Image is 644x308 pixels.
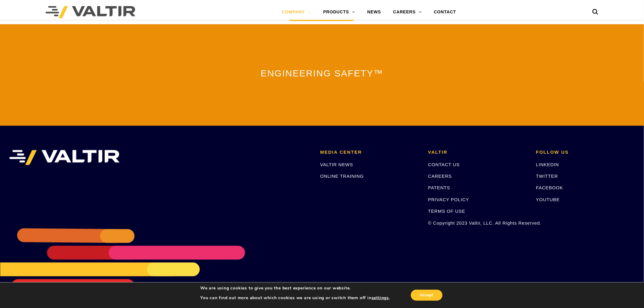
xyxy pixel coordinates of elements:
[536,197,560,202] a: YOUTUBE
[428,209,465,214] a: TERMS OF USE
[261,68,383,78] span: ENGINEERING SAFETY™
[276,6,317,18] a: COMPANY
[46,6,135,18] img: Valtir
[361,6,387,18] a: NEWS
[428,185,450,191] a: PATENTS
[536,162,559,167] a: LINKEDIN
[536,185,563,191] a: FACEBOOK
[387,6,428,18] a: CAREERS
[320,162,353,167] a: VALTIR NEWS
[536,150,635,155] h2: FOLLOW US
[428,174,452,179] a: CAREERS
[428,197,469,202] a: PRIVACY POLICY
[428,6,462,18] a: CONTACT
[428,220,527,227] p: © Copyright 2023 Valtir, LLC. All Rights Reserved.
[536,174,558,179] a: TWITTER
[200,295,390,301] p: You can find out more about which cookies we are using or switch them off in .
[372,295,389,301] button: settings
[428,162,460,167] a: CONTACT US
[317,6,361,18] a: PRODUCTS
[320,150,419,155] h2: MEDIA CENTER
[428,150,527,155] h2: VALTIR
[320,174,364,179] a: ONLINE TRAINING
[9,150,120,165] img: VALTIR
[200,285,390,291] p: We are using cookies to give you the best experience on our website.
[411,290,443,301] button: Accept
